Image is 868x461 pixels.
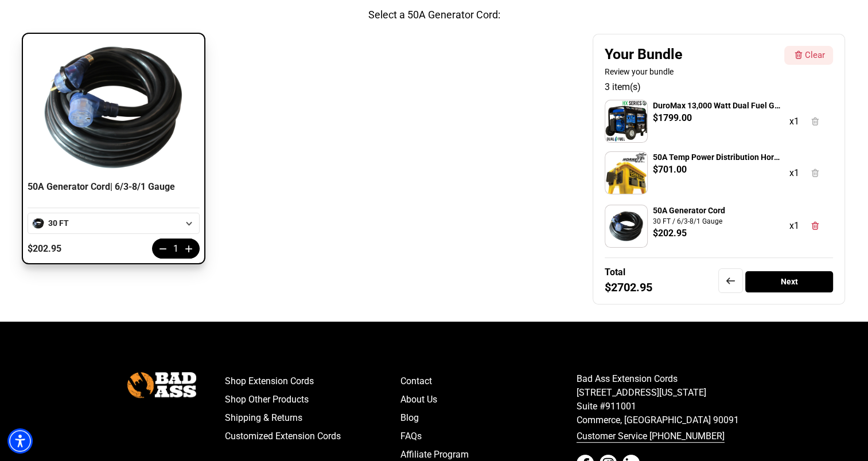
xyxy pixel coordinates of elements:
div: x1 [789,219,799,233]
p: Bad Ass Extension Cords [STREET_ADDRESS][US_STATE] Suite #911001 Commerce, [GEOGRAPHIC_DATA] 90091 [577,372,753,427]
img: Bad Ass Extension Cords [127,372,196,398]
div: x1 [789,166,799,180]
a: Shop Other Products [225,390,401,409]
div: Select a 50A Generator Cord: [368,7,500,22]
div: $202.95 [653,226,687,240]
div: Review your bundle [605,66,780,77]
div: $701.00 [653,163,687,177]
div: $1799.00 [653,111,692,125]
a: About Us [400,390,577,409]
div: 1 [173,242,178,256]
a: call 833-674-1699 [577,427,753,446]
div: $2702.95 [605,282,652,292]
div: DuroMax 13,000 Watt Dual Fuel Generator [653,100,783,111]
div: 30 FT / 6/3-8/1 Gauge [653,216,783,226]
img: DuroMax 13,000 Watt Dual Fuel Generator [605,100,647,142]
a: Blog [400,409,577,427]
a: Shipping & Returns [225,409,401,427]
div: 30 FT [48,217,179,229]
span: | 6/3-8/1 Gauge [110,181,175,192]
div: 50A Generator Cord [653,205,783,216]
img: 50A Temp Power Distribution Hornet Box [605,152,647,194]
div: Total [605,267,625,278]
div: x1 [789,115,799,128]
div: Next [745,271,833,292]
a: Contact [400,372,577,390]
a: FAQs [400,427,577,446]
div: $202.95 [28,243,129,254]
img: 50A Generator Cord [605,205,647,247]
div: 50A Generator Cord [28,181,200,208]
div: 3 item(s) [605,80,833,94]
div: 50A Temp Power Distribution Hornet Box [653,151,783,163]
div: Clear [805,49,825,62]
a: Shop Extension Cords [225,372,401,390]
div: Accessibility Menu [7,428,33,454]
div: Your Bundle [605,46,780,63]
a: Customized Extension Cords [225,427,401,446]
